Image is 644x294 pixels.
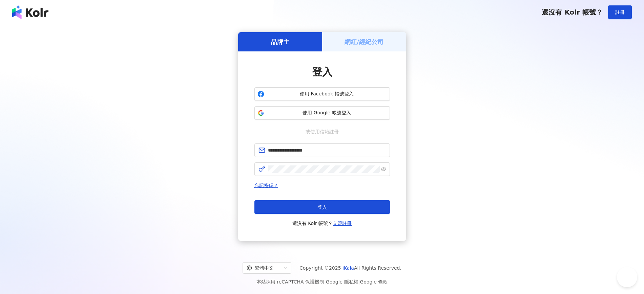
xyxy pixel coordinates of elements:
span: 使用 Facebook 帳號登入 [267,91,387,97]
a: Google 隱私權 [326,279,358,285]
iframe: Help Scout Beacon - Open [617,267,637,287]
button: 使用 Google 帳號登入 [254,106,390,120]
div: 繁體中文 [247,263,281,273]
button: 註冊 [608,5,632,19]
span: 登入 [312,66,332,78]
span: | [358,279,360,285]
h5: 網紅/經紀公司 [345,38,383,46]
span: | [324,279,326,285]
span: eye-invisible [381,167,386,172]
img: logo [12,5,48,19]
button: 登入 [254,200,390,214]
span: 註冊 [615,9,625,15]
span: 還沒有 Kolr 帳號？ [292,219,352,227]
span: 本站採用 reCAPTCHA 保護機制 [256,278,388,286]
span: 登入 [317,204,327,210]
span: 使用 Google 帳號登入 [267,110,387,116]
button: 使用 Facebook 帳號登入 [254,87,390,101]
span: 還沒有 Kolr 帳號？ [542,8,603,16]
h5: 品牌主 [271,38,289,46]
a: 立即註冊 [333,221,352,226]
span: 或使用信箱註冊 [301,128,344,135]
a: Google 條款 [360,279,388,285]
a: iKala [342,265,354,271]
span: Copyright © 2025 All Rights Reserved. [299,264,401,272]
a: 忘記密碼？ [254,183,278,188]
